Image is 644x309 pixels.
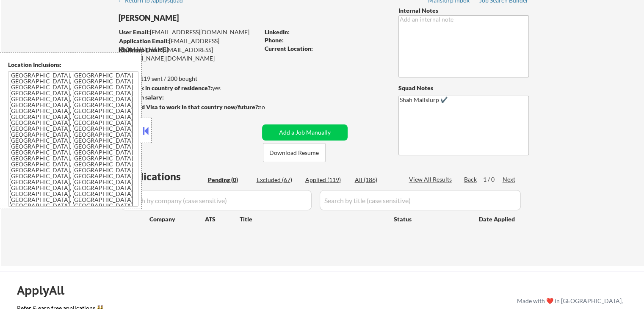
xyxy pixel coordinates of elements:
[263,143,326,162] button: Download Resume
[479,215,516,223] div: Date Applied
[121,190,312,210] input: Search by company (case sensitive)
[119,103,260,110] strong: Will need Visa to work in that country now/future?:
[240,215,386,223] div: Title
[265,36,284,44] strong: Phone:
[394,211,467,226] div: Status
[149,215,205,223] div: Company
[121,171,205,182] div: Applications
[320,190,521,210] input: Search by title (case sensitive)
[119,28,150,36] strong: User Email:
[409,175,454,184] div: View All Results
[205,215,240,223] div: ATS
[8,61,138,69] div: Location Inclusions:
[17,283,74,298] div: ApplyAll
[119,46,259,62] div: [EMAIL_ADDRESS][PERSON_NAME][DOMAIN_NAME]
[119,37,259,53] div: [EMAIL_ADDRESS][DOMAIN_NAME]
[118,74,259,83] div: 119 sent / 200 bought
[118,84,212,91] strong: Can work in country of residence?:
[305,176,348,184] div: Applied (119)
[503,175,516,184] div: Next
[119,46,163,53] strong: Mailslurp Email:
[119,28,259,36] div: [EMAIL_ADDRESS][DOMAIN_NAME]
[483,175,503,184] div: 1 / 0
[265,28,290,36] strong: LinkedIn:
[398,84,529,92] div: Squad Notes
[119,13,293,23] div: [PERSON_NAME]
[464,175,478,184] div: Back
[257,176,299,184] div: Excluded (67)
[355,176,397,184] div: All (186)
[208,176,250,184] div: Pending (0)
[119,37,169,44] strong: Application Email:
[118,84,257,92] div: yes
[262,124,348,141] button: Add a Job Manually
[265,45,313,52] strong: Current Location:
[398,6,529,15] div: Internal Notes
[258,103,282,111] div: no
